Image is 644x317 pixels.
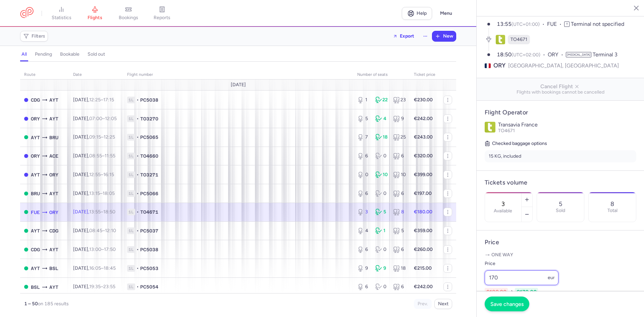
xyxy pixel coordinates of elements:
[31,209,40,216] span: Fuerteventura, Fuerteventura/Puerto Del Rosario, Spain
[137,265,139,272] span: •
[35,51,52,57] h4: pending
[512,52,540,58] span: (UTC+02:00)
[432,31,456,41] button: New
[32,34,45,39] span: Filters
[490,301,524,307] span: Save changes
[414,299,432,309] button: Prev.
[414,116,433,121] strong: €242.00
[498,122,636,128] p: Transavia France
[104,247,116,252] time: 17:50
[414,247,433,252] strong: €260.00
[89,284,101,289] time: 19:35
[485,150,636,162] li: 15 KG, included
[89,228,102,233] time: 08:45
[140,209,158,215] span: TO4671
[104,134,115,140] time: 12:25
[357,153,370,159] div: 6
[357,283,370,290] div: 6
[566,52,591,57] span: [MEDICAL_DATA]
[375,171,388,178] div: 10
[24,173,28,177] span: CLOSED
[89,97,101,103] time: 12:25
[515,288,538,297] span: €170.00
[485,260,558,268] label: Price
[137,283,139,290] span: •
[498,128,515,134] span: TO4671
[73,228,116,233] span: [DATE],
[60,51,79,57] h4: bookable
[231,82,246,88] span: [DATE]
[414,209,432,215] strong: €180.00
[564,21,570,27] span: T
[49,283,58,291] span: Antalya, Antalya, Turkey
[357,97,370,103] div: 1
[393,134,406,141] div: 25
[571,21,624,27] span: Terminal not specified
[375,227,388,234] div: 1
[357,115,370,122] div: 5
[73,265,116,271] span: [DATE],
[357,265,370,272] div: 9
[357,246,370,253] div: 6
[89,265,101,271] time: 16:05
[127,153,135,159] span: 1L
[31,265,40,272] span: Antalya, Antalya, Turkey
[485,252,636,258] p: One way
[485,109,636,116] h4: Flight Operator
[393,171,406,178] div: 10
[24,98,28,102] span: CLOSED
[127,190,135,197] span: 1L
[493,61,505,70] span: ORY
[88,51,105,57] h4: sold out
[89,116,117,121] span: –
[103,97,114,103] time: 17:15
[393,190,406,197] div: 6
[49,265,58,272] span: Euroairport Swiss, Bâle, Switzerland
[485,288,508,297] span: €180.00
[89,134,101,140] time: 09:15
[73,134,115,140] span: [DATE],
[137,227,139,234] span: •
[119,15,138,21] span: bookings
[89,172,114,177] span: –
[89,191,100,196] time: 13:15
[49,115,58,122] span: Antalya, Antalya, Turkey
[31,190,40,197] span: Brussels Airport, Brussels, Belgium
[89,247,116,252] span: –
[393,227,406,234] div: 5
[414,172,432,177] strong: €399.00
[49,96,58,104] span: AYT
[137,209,139,215] span: •
[89,153,102,159] time: 08:55
[436,7,456,20] button: Menu
[482,90,639,95] span: Flights with bookings cannot be cancelled
[73,172,114,177] span: [DATE],
[414,191,432,196] strong: €197.00
[45,6,78,21] a: statistics
[31,134,40,141] span: Antalya, Antalya, Turkey
[414,265,432,271] strong: €215.00
[24,301,38,307] strong: 1 – 50
[375,283,388,290] div: 0
[485,239,636,246] h4: Price
[434,299,452,309] button: Next
[38,301,69,307] span: on 185 results
[375,209,388,215] div: 5
[375,97,388,103] div: 22
[49,152,58,160] span: Lanzarote, Lanzarote, Spain
[105,228,116,233] time: 12:10
[357,227,370,234] div: 4
[78,6,112,21] a: flights
[89,247,101,252] time: 13:00
[88,15,102,21] span: flights
[485,297,529,311] button: Save changes
[496,35,505,44] figure: TO airline logo
[127,227,135,234] span: 1L
[31,171,40,178] span: Antalya, Antalya, Turkey
[393,153,406,159] div: 6
[127,246,135,253] span: 1L
[375,115,388,122] div: 4
[137,134,139,141] span: •
[127,134,135,141] span: 1L
[69,70,123,80] th: date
